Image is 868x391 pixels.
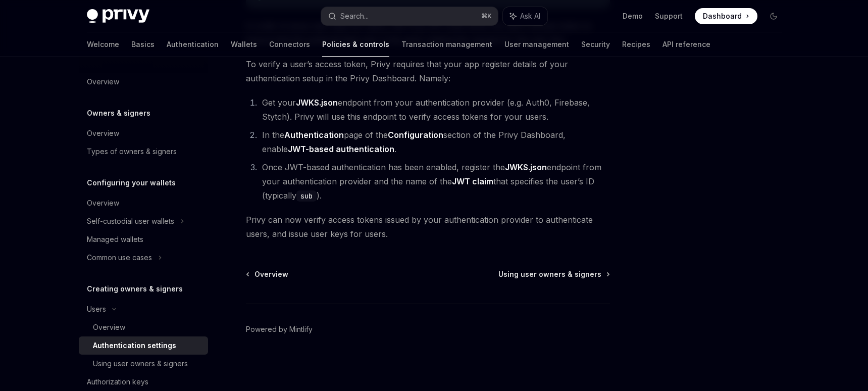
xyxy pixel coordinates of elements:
[79,142,208,161] a: Types of owners & signers
[87,215,174,227] div: Self-custodial user wallets
[481,12,492,20] span: ⌘ K
[498,269,601,279] span: Using user owners & signers
[504,32,569,57] a: User management
[79,124,208,142] a: Overview
[321,7,498,25] button: Search...⌘K
[246,57,610,85] span: To verify a user’s access token, Privy requires that your app register details of your authentica...
[93,321,125,333] div: Overview
[167,32,219,57] a: Authentication
[231,32,257,57] a: Wallets
[288,144,394,154] strong: JWT-based authentication
[259,128,610,156] li: In the page of the section of the Privy Dashboard, enable .
[79,318,208,336] a: Overview
[93,339,176,352] div: Authentication settings
[79,194,208,212] a: Overview
[87,76,119,88] div: Overview
[388,130,443,140] strong: Configuration
[259,160,610,203] li: Once JWT-based authentication has been enabled, register the endpoint from your authentication pr...
[401,32,492,57] a: Transaction management
[296,97,338,108] strong: JWKS.json
[87,252,152,264] div: Common use cases
[505,162,547,172] strong: JWKS.json
[703,11,742,21] span: Dashboard
[340,10,369,22] div: Search...
[87,283,183,295] h5: Creating owners & signers
[131,32,155,57] a: Basics
[246,213,610,241] span: Privy can now verify access tokens issued by your authentication provider to authenticate users, ...
[296,190,317,202] code: sub
[284,130,344,140] strong: Authentication
[79,336,208,355] a: Authentication settings
[622,32,650,57] a: Recipes
[520,11,540,21] span: Ask AI
[87,303,106,315] div: Users
[503,7,547,25] button: Ask AI
[79,230,208,249] a: Managed wallets
[259,95,610,124] li: Get your endpoint from your authentication provider (e.g. Auth0, Firebase, Stytch). Privy will us...
[87,376,148,388] div: Authorization keys
[87,32,119,57] a: Welcome
[581,32,610,57] a: Security
[695,8,757,24] a: Dashboard
[87,233,143,246] div: Managed wallets
[87,9,149,23] img: dark logo
[655,11,683,21] a: Support
[269,32,310,57] a: Connectors
[79,355,208,373] a: Using user owners & signers
[87,127,119,139] div: Overview
[452,176,493,186] strong: JWT claim
[87,145,177,158] div: Types of owners & signers
[498,269,609,279] a: Using user owners & signers
[247,269,288,279] a: Overview
[87,177,176,189] h5: Configuring your wallets
[254,269,288,279] span: Overview
[623,11,643,21] a: Demo
[79,373,208,391] a: Authorization keys
[246,324,313,334] a: Powered by Mintlify
[87,197,119,209] div: Overview
[662,32,710,57] a: API reference
[765,8,782,24] button: Toggle dark mode
[79,73,208,91] a: Overview
[87,107,150,119] h5: Owners & signers
[322,32,389,57] a: Policies & controls
[93,358,188,370] div: Using user owners & signers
